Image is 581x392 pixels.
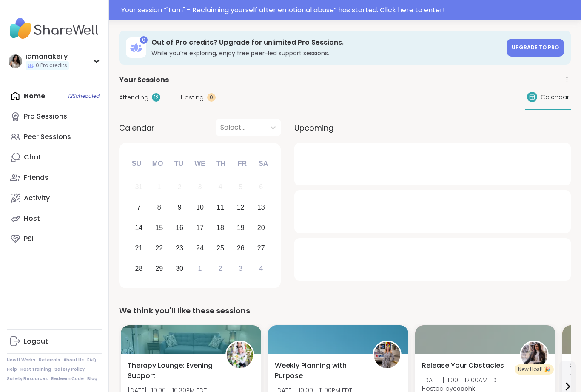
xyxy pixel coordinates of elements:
span: Your Sessions [119,75,169,85]
div: 1 [157,181,161,193]
span: Hosting [181,93,204,102]
img: brittanyinseattle [374,342,400,368]
div: Not available Friday, September 5th, 2025 [231,178,250,196]
div: Friends [24,173,48,182]
img: ShareWell Nav Logo [7,14,102,43]
div: Tu [169,154,188,173]
div: 18 [216,222,224,233]
div: 31 [135,181,142,193]
a: Upgrade to Pro [507,39,564,57]
div: 1 [198,263,202,274]
a: How It Works [7,357,35,363]
div: New Host! 🎉 [515,364,554,375]
div: 24 [196,242,204,254]
div: 17 [196,222,204,233]
div: Logout [24,337,48,346]
div: Not available Sunday, August 31st, 2025 [130,178,148,196]
div: 7 [137,202,141,213]
div: 2 [178,181,182,193]
div: Not available Monday, September 1st, 2025 [150,178,168,196]
a: About Us [63,357,84,363]
div: 13 [257,202,265,213]
div: Choose Thursday, September 18th, 2025 [211,219,230,237]
div: 12 [152,93,160,102]
span: 0 Pro credits [36,62,67,69]
a: Peer Sessions [7,127,102,147]
div: 2 [218,263,222,274]
a: Help [7,366,17,372]
div: Choose Friday, September 26th, 2025 [231,239,250,257]
span: Upgrade to Pro [512,44,559,51]
div: 9 [178,202,182,213]
div: Choose Saturday, September 27th, 2025 [252,239,270,257]
a: Chat [7,147,102,168]
span: Calendar [119,122,154,134]
div: Choose Thursday, September 25th, 2025 [211,239,230,257]
div: Fr [233,154,251,173]
div: 22 [155,242,163,254]
div: 26 [237,242,245,254]
a: Blog [87,376,97,382]
a: Activity [7,188,102,208]
span: Release Your Obstacles [422,361,504,371]
div: 30 [176,263,183,274]
div: Choose Wednesday, September 24th, 2025 [191,239,209,257]
div: Choose Saturday, October 4th, 2025 [252,259,270,278]
div: Choose Saturday, September 13th, 2025 [252,199,270,217]
span: [DATE] | 11:00 - 12:00AM EDT [422,376,499,384]
span: Attending [119,93,148,102]
div: 4 [218,181,222,193]
img: Jessiegirl0719 [227,342,253,368]
div: 27 [257,242,265,254]
div: Your session “ "I am" - Reclaiming yourself after emotional abuse ” has started. Click here to en... [121,5,576,15]
div: Choose Tuesday, September 9th, 2025 [171,199,189,217]
div: Sa [254,154,273,173]
div: 0 [207,93,216,102]
div: 15 [155,222,163,233]
span: Weekly Planning with Purpose [275,361,363,381]
div: Choose Tuesday, September 30th, 2025 [171,259,189,278]
div: iamanakeily [26,52,69,61]
div: Chat [24,153,41,162]
div: Choose Tuesday, September 16th, 2025 [171,219,189,237]
img: iamanakeily [9,54,22,68]
a: Safety Resources [7,376,48,382]
img: coachk [521,342,547,368]
div: Mo [148,154,167,173]
div: month 2025-09 [128,177,271,278]
div: Su [127,154,146,173]
div: Activity [24,193,50,203]
a: Pro Sessions [7,106,102,127]
a: Referrals [39,357,60,363]
div: Choose Wednesday, September 10th, 2025 [191,199,209,217]
div: Choose Monday, September 29th, 2025 [150,259,168,278]
div: Choose Friday, September 12th, 2025 [231,199,250,217]
div: 25 [216,242,224,254]
div: 10 [196,202,204,213]
div: We [191,154,209,173]
div: Choose Wednesday, September 17th, 2025 [191,219,209,237]
div: Choose Monday, September 15th, 2025 [150,219,168,237]
a: Friends [7,168,102,188]
div: Choose Sunday, September 21st, 2025 [130,239,148,257]
div: Choose Sunday, September 14th, 2025 [130,219,148,237]
div: 29 [155,263,163,274]
h3: While you’re exploring, enjoy free peer-led support sessions. [151,49,501,57]
div: 21 [135,242,142,254]
div: 3 [198,181,202,193]
div: Not available Wednesday, September 3rd, 2025 [191,178,209,196]
div: We think you'll like these sessions [119,305,571,317]
div: Pro Sessions [24,112,67,121]
div: PSI [24,234,34,244]
div: 5 [239,181,242,193]
div: 12 [237,202,245,213]
div: Choose Friday, October 3rd, 2025 [231,259,250,278]
div: Not available Saturday, September 6th, 2025 [252,178,270,196]
span: Therapy Lounge: Evening Support [128,361,216,381]
a: Redeem Code [51,376,84,382]
div: 3 [239,263,242,274]
div: Choose Monday, September 22nd, 2025 [150,239,168,257]
span: Calendar [541,93,569,102]
a: Safety Policy [54,366,85,372]
div: Choose Saturday, September 20th, 2025 [252,219,270,237]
